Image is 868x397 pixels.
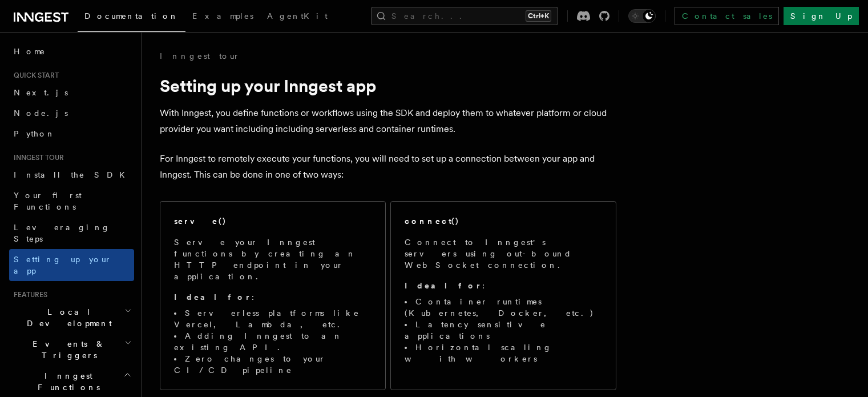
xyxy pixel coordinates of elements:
strong: Ideal for [174,292,252,302]
span: AgentKit [267,11,328,21]
p: : [174,291,372,303]
span: Quick start [9,71,59,80]
span: Next.js [14,88,68,97]
a: serve()Serve your Inngest functions by creating an HTTP endpoint in your application.Ideal for:Se... [160,201,386,390]
span: Leveraging Steps [14,223,110,243]
p: : [405,280,602,291]
span: Inngest tour [9,153,64,162]
a: Home [9,41,134,62]
a: Sign Up [784,7,859,25]
span: Events & Triggers [9,338,124,361]
p: With Inngest, you define functions or workflows using the SDK and deploy them to whatever platfor... [160,105,616,137]
button: Events & Triggers [9,334,134,366]
li: Serverless platforms like Vercel, Lambda, etc. [174,307,372,330]
span: Install the SDK [14,170,132,179]
a: Python [9,123,134,144]
p: Serve your Inngest functions by creating an HTTP endpoint in your application. [174,236,372,282]
a: Install the SDK [9,165,134,185]
a: connect()Connect to Inngest's servers using out-bound WebSocket connection.Ideal for:Container ru... [390,201,616,390]
strong: Ideal for [405,281,482,290]
span: Inngest Functions [9,370,123,393]
h2: connect() [405,215,459,227]
button: Search...Ctrl+K [371,7,558,25]
li: Adding Inngest to an existing API. [174,330,372,353]
button: Toggle dark mode [628,9,656,23]
p: Connect to Inngest's servers using out-bound WebSocket connection. [405,236,602,271]
span: Examples [192,11,253,21]
span: Documentation [84,11,179,21]
span: Features [9,290,47,299]
a: Documentation [78,3,185,32]
button: Local Development [9,302,134,334]
h2: serve() [174,215,227,227]
span: Node.js [14,109,68,118]
li: Latency sensitive applications [405,319,602,342]
span: Your first Functions [14,191,82,211]
li: Horizontal scaling with workers [405,342,602,364]
span: Home [14,46,46,57]
li: Zero changes to your CI/CD pipeline [174,353,372,376]
h1: Setting up your Inngest app [160,75,616,96]
span: Setting up your app [14,255,112,275]
a: AgentKit [260,3,334,31]
span: Local Development [9,306,124,329]
a: Examples [185,3,260,31]
li: Container runtimes (Kubernetes, Docker, etc.) [405,296,602,319]
a: Next.js [9,82,134,103]
span: Python [14,129,55,138]
p: For Inngest to remotely execute your functions, you will need to set up a connection between your... [160,151,616,183]
a: Your first Functions [9,185,134,217]
a: Node.js [9,103,134,123]
kbd: Ctrl+K [526,10,551,22]
a: Contact sales [675,7,779,25]
a: Inngest tour [160,50,240,62]
a: Leveraging Steps [9,217,134,249]
a: Setting up your app [9,249,134,281]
